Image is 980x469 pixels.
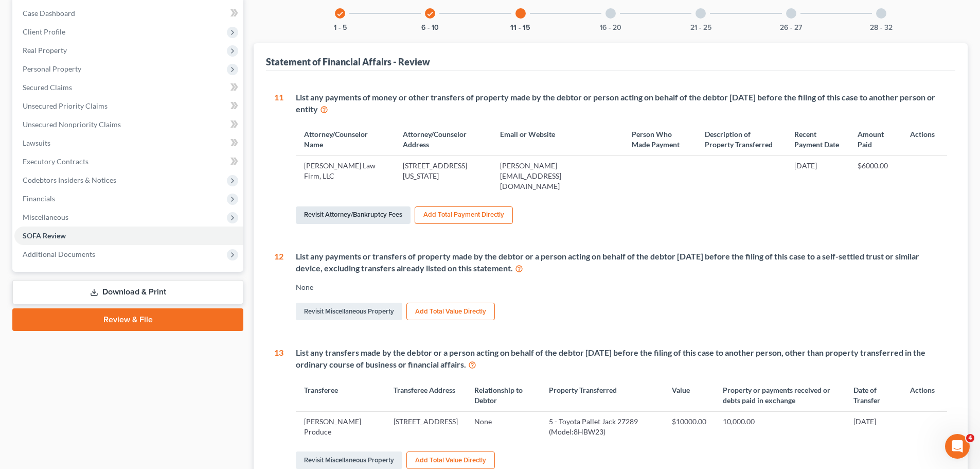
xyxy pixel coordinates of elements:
[697,123,787,155] th: Description of Property Transferred
[23,194,55,203] span: Financials
[541,411,664,441] td: 5 - Toyota Pallet Jack 27289 (Model:8HBW23)
[274,251,283,323] div: 12
[786,156,849,196] td: [DATE]
[415,206,513,224] button: Add Total Payment Directly
[966,434,974,442] span: 4
[623,123,697,155] th: Person Who Made Payment
[266,56,430,68] div: Statement of Financial Affairs - Review
[715,379,845,411] th: Property or payments received or debts paid in exchange
[296,156,395,196] td: [PERSON_NAME] Law Firm, LLC
[406,303,495,320] button: Add Total Value Directly
[780,24,802,31] button: 26 - 27
[492,156,623,196] td: [PERSON_NAME][EMAIL_ADDRESS][DOMAIN_NAME]
[296,251,947,274] div: List any payments or transfers of property made by the debtor or a person acting on behalf of the...
[510,24,530,31] button: 11 - 15
[870,24,893,31] button: 28 - 32
[466,379,541,411] th: Relationship to Debtor
[466,411,541,441] td: None
[14,4,243,23] a: Case Dashboard
[296,379,385,411] th: Transferee
[600,24,621,31] button: 16 - 20
[296,92,947,115] div: List any payments of money or other transfers of property made by the debtor or person acting on ...
[296,451,402,469] a: Revisit Miscellaneous Property
[14,134,243,152] a: Lawsuits
[23,231,66,240] span: SOFA Review
[664,379,715,411] th: Value
[14,78,243,97] a: Secured Claims
[385,411,466,441] td: [STREET_ADDRESS]
[385,379,466,411] th: Transferee Address
[296,411,385,441] td: [PERSON_NAME] Produce
[296,206,411,224] a: Revisit Attorney/Bankruptcy Fees
[421,24,439,31] button: 6 - 10
[845,411,902,441] td: [DATE]
[334,24,347,31] button: 1 - 5
[296,303,402,320] a: Revisit Miscellaneous Property
[12,280,243,304] a: Download & Print
[406,451,495,469] button: Add Total Value Directly
[12,308,243,331] a: Review & File
[849,123,902,155] th: Amount Paid
[14,115,243,134] a: Unsecured Nonpriority Claims
[849,156,902,196] td: $6000.00
[23,83,72,92] span: Secured Claims
[296,123,395,155] th: Attorney/Counselor Name
[14,227,243,245] a: SOFA Review
[395,123,492,155] th: Attorney/Counselor Address
[23,64,81,73] span: Personal Property
[395,156,492,196] td: [STREET_ADDRESS][US_STATE]
[715,411,845,441] td: 10,000.00
[336,10,344,18] i: check
[23,46,67,55] span: Real Property
[296,282,947,292] div: None
[14,97,243,115] a: Unsecured Priority Claims
[845,379,902,411] th: Date of Transfer
[902,379,947,411] th: Actions
[664,411,715,441] td: $10000.00
[23,120,121,129] span: Unsecured Nonpriority Claims
[492,123,623,155] th: Email or Website
[23,250,95,258] span: Additional Documents
[23,9,75,18] span: Case Dashboard
[945,434,970,459] iframe: Intercom live chat
[902,123,947,155] th: Actions
[690,24,711,31] button: 21 - 25
[786,123,849,155] th: Recent Payment Date
[14,152,243,171] a: Executory Contracts
[23,213,68,221] span: Miscellaneous
[23,157,88,166] span: Executory Contracts
[23,176,116,184] span: Codebtors Insiders & Notices
[541,379,664,411] th: Property Transferred
[23,138,50,147] span: Lawsuits
[23,27,65,36] span: Client Profile
[426,10,434,18] i: check
[296,347,947,371] div: List any transfers made by the debtor or a person acting on behalf of the debtor [DATE] before th...
[23,101,108,110] span: Unsecured Priority Claims
[274,92,283,226] div: 11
